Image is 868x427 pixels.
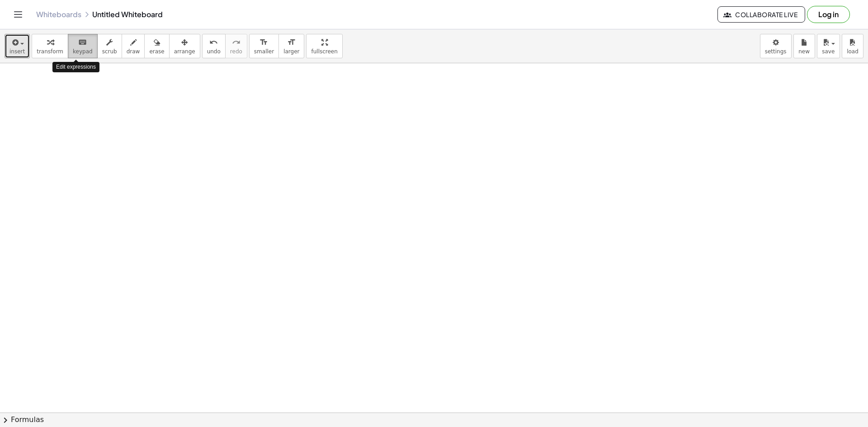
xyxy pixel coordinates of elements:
[287,37,296,48] i: format_size
[230,48,242,55] span: redo
[149,48,164,55] span: erase
[765,48,787,55] span: settings
[11,7,25,22] button: Toggle navigation
[798,48,810,55] span: new
[822,48,835,55] span: save
[717,6,805,23] button: Collaborate Live
[102,48,117,55] span: scrub
[37,48,63,55] span: transform
[122,34,145,58] button: draw
[207,48,221,55] span: undo
[32,34,68,58] button: transform
[847,48,859,55] span: load
[73,48,93,55] span: keypad
[760,34,792,58] button: settings
[225,34,247,58] button: redoredo
[311,48,337,55] span: fullscreen
[842,34,863,58] button: load
[283,48,299,55] span: larger
[144,34,169,58] button: erase
[254,48,274,55] span: smaller
[807,6,850,23] button: Log in
[232,37,241,48] i: redo
[174,48,195,55] span: arrange
[9,48,25,55] span: insert
[127,48,140,55] span: draw
[817,34,840,58] button: save
[249,34,279,58] button: format_sizesmaller
[68,34,98,58] button: keyboardkeypad
[202,34,226,58] button: undoundo
[209,37,218,48] i: undo
[97,34,122,58] button: scrub
[169,34,200,58] button: arrange
[725,10,797,19] span: Collaborate Live
[259,37,268,48] i: format_size
[5,34,30,58] button: insert
[78,37,87,48] i: keyboard
[793,34,815,58] button: new
[306,34,342,58] button: fullscreen
[36,10,81,19] a: Whiteboards
[278,34,304,58] button: format_sizelarger
[52,62,99,72] div: Edit expressions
